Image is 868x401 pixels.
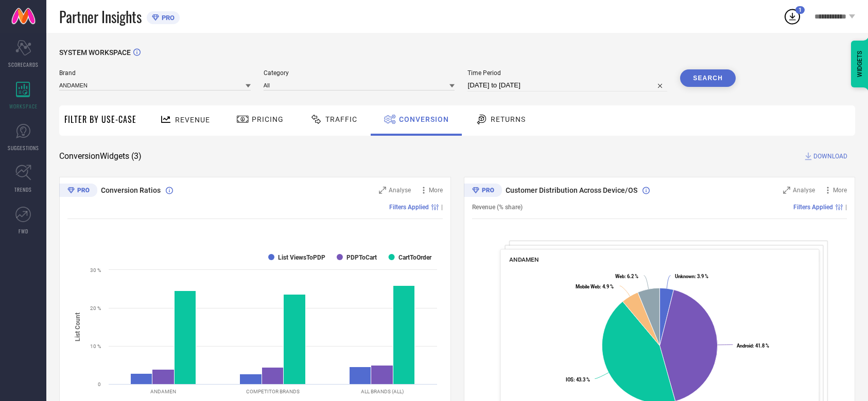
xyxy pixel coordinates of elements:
[472,204,523,211] span: Revenue (% share)
[491,115,526,123] span: Returns
[783,7,802,26] div: Open download list
[59,6,142,27] span: Partner Insights
[90,305,101,311] text: 20 %
[64,113,136,125] span: Filter By Use-Case
[399,115,449,123] span: Conversion
[264,69,455,77] span: Category
[59,184,97,199] div: Premium
[783,187,790,194] svg: Zoom
[175,116,210,124] span: Revenue
[793,187,815,194] span: Analyse
[325,115,357,123] span: Traffic
[59,69,251,77] span: Brand
[398,254,432,261] text: CartToOrder
[509,256,539,263] span: ANDAMEN
[464,184,502,199] div: Premium
[575,284,613,289] text: : 4.9 %
[252,115,284,123] span: Pricing
[150,389,176,394] text: ANDAMEN
[615,274,638,279] text: : 6.2 %
[441,204,443,211] span: |
[90,267,101,273] text: 30 %
[566,377,590,382] text: : 43.3 %
[813,151,847,161] span: DOWNLOAD
[575,284,599,289] tspan: Mobile Web
[379,187,386,194] svg: Zoom
[793,204,833,211] span: Filters Applied
[845,204,847,211] span: |
[101,186,161,194] span: Conversion Ratios
[833,187,847,194] span: More
[674,274,708,279] text: : 3.9 %
[159,14,175,22] span: PRO
[14,186,32,193] span: TRENDS
[59,151,142,161] span: Conversion Widgets ( 3 )
[90,343,101,349] text: 10 %
[9,102,38,110] span: WORKSPACE
[566,377,574,382] tspan: IOS
[737,343,769,349] text: : 41.8 %
[737,343,753,349] tspan: Android
[278,254,325,261] text: List ViewsToPDP
[346,254,377,261] text: PDPToCart
[674,274,694,279] tspan: Unknown
[8,144,39,152] span: SUGGESTIONS
[467,79,667,92] input: Select time period
[389,187,411,194] span: Analyse
[389,204,429,211] span: Filters Applied
[246,389,300,394] text: COMPETITOR BRANDS
[798,7,802,13] span: 1
[19,227,28,235] span: FWD
[8,61,39,68] span: SCORECARDS
[74,313,81,341] tspan: List Count
[98,381,101,387] text: 0
[59,48,131,57] span: SYSTEM WORKSPACE
[467,69,667,77] span: Time Period
[506,186,637,194] span: Customer Distribution Across Device/OS
[615,274,624,279] tspan: Web
[361,389,404,394] text: ALL BRANDS (ALL)
[680,69,736,87] button: Search
[429,187,443,194] span: More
